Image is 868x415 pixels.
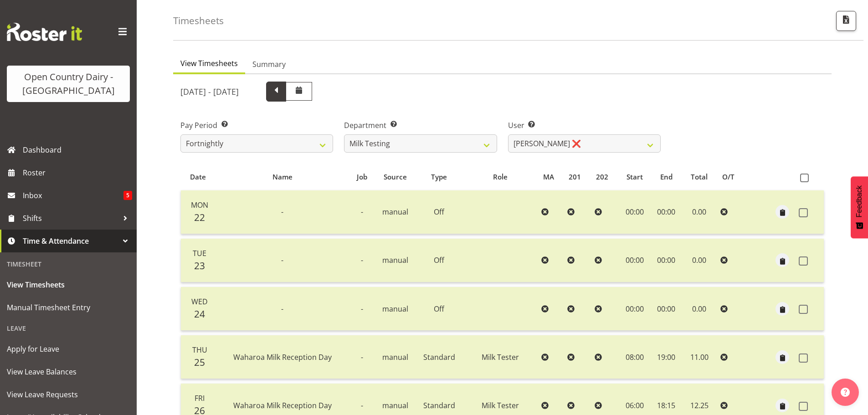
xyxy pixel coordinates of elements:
[123,191,132,200] span: 5
[841,388,850,397] img: help-xxl-2.png
[618,190,651,234] td: 00:00
[2,319,134,338] div: Leave
[361,400,363,410] span: -
[7,301,130,314] span: Manual Timesheet Entry
[851,176,868,238] button: Feedback - Show survey
[191,200,208,210] span: Mon
[272,172,293,182] span: Name
[195,393,205,403] span: Fri
[192,345,207,355] span: Thu
[7,23,82,41] img: Rosterit website logo
[7,278,130,292] span: View Timesheets
[23,234,118,248] span: Time & Attendance
[357,172,367,182] span: Job
[651,239,682,282] td: 00:00
[180,120,333,131] label: Pay Period
[361,352,363,362] span: -
[2,296,134,319] a: Manual Timesheet Entry
[23,189,123,202] span: Inbox
[233,400,332,410] span: Waharoa Milk Reception Day
[194,307,205,320] span: 24
[173,15,224,26] h4: Timesheets
[660,172,673,182] span: End
[651,190,682,234] td: 00:00
[569,172,581,182] span: 201
[682,239,717,282] td: 0.00
[7,342,130,356] span: Apply for Leave
[2,360,134,383] a: View Leave Balances
[16,70,121,97] div: Open Country Dairy - [GEOGRAPHIC_DATA]
[382,352,408,362] span: manual
[682,287,717,331] td: 0.00
[180,87,239,97] h5: [DATE] - [DATE]
[384,172,407,182] span: Source
[682,335,717,379] td: 11.00
[2,383,134,406] a: View Leave Requests
[194,211,205,224] span: 22
[416,239,463,282] td: Off
[493,172,508,182] span: Role
[627,172,643,182] span: Start
[682,190,717,234] td: 0.00
[361,207,363,217] span: -
[344,120,497,131] label: Department
[482,400,519,410] span: Milk Tester
[691,172,708,182] span: Total
[382,400,408,410] span: manual
[191,297,208,307] span: Wed
[382,207,408,217] span: manual
[194,259,205,272] span: 23
[596,172,608,182] span: 202
[836,11,856,31] button: Export CSV
[252,59,286,70] span: Summary
[651,335,682,379] td: 19:00
[23,143,132,157] span: Dashboard
[281,304,283,314] span: -
[543,172,554,182] span: MA
[281,207,283,217] span: -
[618,335,651,379] td: 08:00
[23,211,118,225] span: Shifts
[618,239,651,282] td: 00:00
[194,356,205,369] span: 25
[23,166,132,179] span: Roster
[2,255,134,273] div: Timesheet
[416,190,463,234] td: Off
[7,365,130,379] span: View Leave Balances
[233,352,332,362] span: Waharoa Milk Reception Day
[281,255,283,265] span: -
[431,172,447,182] span: Type
[361,255,363,265] span: -
[416,335,463,379] td: Standard
[416,287,463,331] td: Off
[508,120,661,131] label: User
[855,185,863,217] span: Feedback
[618,287,651,331] td: 00:00
[651,287,682,331] td: 00:00
[382,304,408,314] span: manual
[361,304,363,314] span: -
[190,172,206,182] span: Date
[2,338,134,360] a: Apply for Leave
[180,58,238,69] span: View Timesheets
[2,273,134,296] a: View Timesheets
[722,172,734,182] span: O/T
[382,255,408,265] span: manual
[7,388,130,401] span: View Leave Requests
[482,352,519,362] span: Milk Tester
[193,248,206,258] span: Tue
